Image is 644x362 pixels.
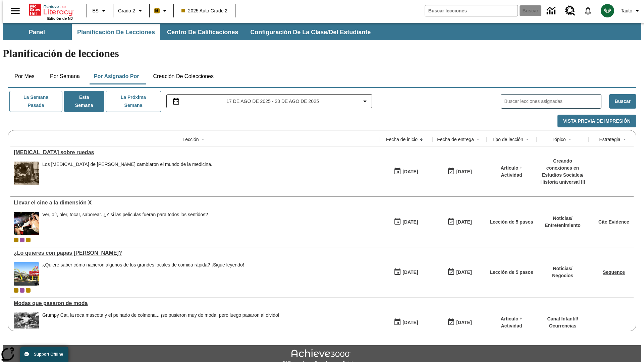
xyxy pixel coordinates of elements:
button: Escoja un nuevo avatar [597,2,618,19]
a: Llevar el cine a la dimensión X, Lecciones [14,200,376,206]
span: Support Offline [34,352,63,357]
button: Sort [474,135,482,143]
button: 07/26/25: Primer día en que estuvo disponible la lección [391,266,420,279]
button: Grado: Grado 2, Elige un grado [115,5,147,17]
img: El panel situado frente a los asientos rocía con agua nebulizada al feliz público en un cine equi... [14,212,39,235]
p: Noticias / [552,265,573,272]
div: Rayos X sobre ruedas [14,149,376,156]
div: OL 2025 Auto Grade 3 [20,238,24,242]
div: [DATE] [456,268,472,277]
button: 08/20/25: Primer día en que estuvo disponible la lección [391,165,420,178]
div: Portada [29,2,73,20]
span: 17 de ago de 2025 - 23 de ago de 2025 [226,98,319,105]
div: Los rayos X de Marie Curie cambiaron el mundo de la medicina. [42,162,212,185]
input: Buscar lecciones asignadas [504,97,601,106]
p: Lección de 5 pasos [490,269,533,276]
a: Sequence [603,269,625,275]
div: Grumpy Cat, la roca mascota y el peinado de colmena... ¡se pusieron muy de moda, pero luego pasar... [42,312,279,318]
button: Configuración de la clase/del estudiante [245,24,376,40]
a: Centro de recursos, Se abrirá en una pestaña nueva. [561,2,579,20]
p: Noticias / [545,215,581,222]
div: [DATE] [456,168,472,176]
span: B [155,6,159,15]
div: [DATE] [402,218,418,226]
a: Portada [29,3,73,16]
p: Historia universal III [540,179,585,186]
a: Notificaciones [579,2,597,19]
p: Canal Infantil / [547,315,578,322]
a: Cite Evidence [598,219,629,225]
p: Artículo + Actividad [490,315,533,329]
p: Creando conexiones en Estudios Sociales / [540,158,585,179]
img: avatar image [601,4,614,17]
button: 08/24/25: Último día en que podrá accederse la lección [445,216,474,228]
span: Clase actual [14,288,18,293]
button: Perfil/Configuración [618,5,644,17]
span: Clase actual [14,238,18,242]
button: Esta semana [64,91,104,112]
button: Lenguaje: ES, Selecciona un idioma [89,5,111,17]
div: Subbarra de navegación [3,24,377,40]
div: [DATE] [402,168,418,176]
div: Ver, oír, oler, tocar, saborear. ¿Y si las películas fueran para todos los sentidos? [42,212,208,218]
img: Foto en blanco y negro de dos personas uniformadas colocando a un hombre en una máquina de rayos ... [14,162,39,185]
a: Centro de información [543,2,561,20]
button: Sort [199,135,207,143]
div: Tipo de lección [492,136,523,143]
div: Fecha de inicio [386,136,418,143]
span: OL 2025 Auto Grade 3 [20,288,24,293]
div: Fecha de entrega [437,136,474,143]
img: Uno de los primeros locales de McDonald's, con el icónico letrero rojo y los arcos amarillos. [14,262,39,286]
div: Los [MEDICAL_DATA] de [PERSON_NAME] cambiaron el mundo de la medicina. [42,162,212,167]
button: Seleccione el intervalo de fechas opción del menú [169,97,369,105]
button: Por asignado por [89,68,145,84]
button: Sort [566,135,574,143]
button: Panel [3,24,70,40]
div: Llevar el cine a la dimensión X [14,200,376,206]
div: ¿Lo quieres con papas fritas? [14,250,376,256]
div: New 2025 class [26,238,31,242]
p: Lección de 5 pasos [490,219,533,226]
button: La próxima semana [106,91,161,112]
div: Grumpy Cat, la roca mascota y el peinado de colmena... ¡se pusieron muy de moda, pero luego pasar... [42,312,279,336]
p: Artículo + Actividad [490,165,533,179]
button: Sort [621,135,629,143]
p: Ocurrencias [547,322,578,329]
div: [DATE] [402,318,418,327]
button: Vista previa de impresión [557,115,636,128]
a: ¿Lo quieres con papas fritas?, Lecciones [14,250,376,256]
div: Tópico [551,136,566,143]
div: Subbarra de navegación [3,23,641,40]
button: 06/30/26: Último día en que podrá accederse la lección [445,316,474,329]
button: Support Offline [20,347,68,362]
div: Lección [182,136,199,143]
button: Planificación de lecciones [72,24,160,40]
span: New 2025 class [26,288,31,293]
button: Por mes [8,68,41,84]
button: 08/18/25: Primer día en que estuvo disponible la lección [391,216,420,228]
h1: Planificación de lecciones [3,47,641,60]
div: Estrategia [599,136,620,143]
span: ES [92,7,99,14]
span: ¿Quiere saber cómo nacieron algunos de los grandes locales de comida rápida? ¡Sigue leyendo! [42,262,244,286]
button: Sort [418,135,426,143]
div: ¿Quiere saber cómo nacieron algunos de los grandes locales de comida rápida? ¡Sigue leyendo! [42,262,244,268]
p: Negocios [552,272,573,279]
span: Edición de NJ [47,16,73,20]
button: 08/20/25: Último día en que podrá accederse la lección [445,165,474,178]
img: foto en blanco y negro de una chica haciendo girar unos hula-hulas en la década de 1950 [14,312,39,336]
button: Sort [523,135,531,143]
div: Ver, oír, oler, tocar, saborear. ¿Y si las películas fueran para todos los sentidos? [42,212,208,235]
button: 07/03/26: Último día en que podrá accederse la lección [445,266,474,279]
button: Buscar [609,94,636,109]
span: Grado 2 [118,7,135,14]
span: 2025 Auto Grade 2 [181,7,228,14]
button: 07/19/25: Primer día en que estuvo disponible la lección [391,316,420,329]
div: [DATE] [456,218,472,226]
button: Por semana [45,68,85,84]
